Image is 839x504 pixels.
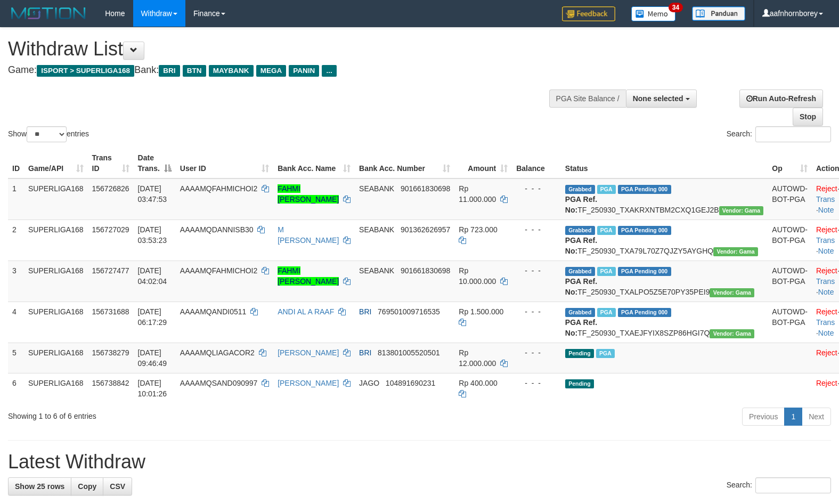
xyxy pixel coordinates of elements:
[8,261,24,302] td: 3
[71,477,103,495] a: Copy
[401,266,450,275] span: Copy 901661830698 to clipboard
[459,307,503,316] span: Rp 1.500.000
[816,225,837,234] a: Reject
[378,307,440,316] span: Copy 769501009716535 to clipboard
[92,266,129,275] span: 156727477
[818,329,834,337] a: Note
[692,6,745,21] img: panduan.png
[359,266,394,275] span: SEABANK
[597,226,616,235] span: Marked by aafandaneth
[516,265,557,276] div: - - -
[459,379,497,387] span: Rp 400.000
[92,307,129,316] span: 156731688
[816,307,837,316] a: Reject
[92,225,129,234] span: 156727029
[386,379,435,387] span: Copy 104891690231 to clipboard
[322,65,336,77] span: ...
[359,307,371,316] span: BRI
[24,343,88,373] td: SUPERLIGA168
[618,226,671,235] span: PGA Pending
[359,348,371,357] span: BRI
[565,379,594,388] span: Pending
[816,379,837,387] a: Reject
[755,126,831,142] input: Search:
[8,65,549,76] h4: Game: Bank:
[710,288,754,297] span: Vendor URL: https://trx31.1velocity.biz
[768,148,812,178] th: Op: activate to sort column ascending
[818,206,834,214] a: Note
[92,348,129,357] span: 156738279
[24,302,88,343] td: SUPERLIGA168
[565,318,597,337] b: PGA Ref. No:
[631,6,676,21] img: Button%20Memo.svg
[561,302,768,343] td: TF_250930_TXAEJFYIX8SZP86HGI7Q
[209,65,254,77] span: MAYBANK
[784,408,802,426] a: 1
[768,220,812,261] td: AUTOWD-BOT-PGA
[183,65,206,77] span: BTN
[561,261,768,302] td: TF_250930_TXALPO5Z5E70PY35PEI9
[565,195,597,214] b: PGA Ref. No:
[742,408,785,426] a: Previous
[180,307,247,316] span: AAAAMQANDI0511
[180,225,254,234] span: AAAAMQDANNISB30
[565,349,594,358] span: Pending
[378,348,440,357] span: Copy 813801005520501 to clipboard
[8,373,24,403] td: 6
[669,3,683,12] span: 34
[180,184,257,193] span: AAAAMQFAHMICHOI2
[516,347,557,358] div: - - -
[459,266,496,286] span: Rp 10.000.000
[8,302,24,343] td: 4
[818,247,834,255] a: Note
[633,94,683,103] span: None selected
[138,379,167,398] span: [DATE] 10:01:26
[768,178,812,220] td: AUTOWD-BOT-PGA
[278,348,339,357] a: [PERSON_NAME]
[8,477,71,495] a: Show 25 rows
[159,65,180,77] span: BRI
[24,178,88,220] td: SUPERLIGA168
[8,148,24,178] th: ID
[27,126,67,142] select: Showentries
[37,65,134,77] span: ISPORT > SUPERLIGA168
[816,266,837,275] a: Reject
[24,373,88,403] td: SUPERLIGA168
[713,247,758,256] span: Vendor URL: https://trx31.1velocity.biz
[597,267,616,276] span: Marked by aafandaneth
[24,148,88,178] th: Game/API: activate to sort column ascending
[618,185,671,194] span: PGA Pending
[8,126,89,142] label: Show entries
[618,308,671,317] span: PGA Pending
[180,379,258,387] span: AAAAMQSAND090997
[401,184,450,193] span: Copy 901661830698 to clipboard
[454,148,512,178] th: Amount: activate to sort column ascending
[818,288,834,296] a: Note
[549,90,626,108] div: PGA Site Balance /
[755,477,831,493] input: Search:
[138,266,167,286] span: [DATE] 04:02:04
[359,379,379,387] span: JAGO
[618,267,671,276] span: PGA Pending
[802,408,831,426] a: Next
[768,302,812,343] td: AUTOWD-BOT-PGA
[596,349,615,358] span: Marked by aafheankoy
[562,6,615,21] img: Feedback.jpg
[565,236,597,255] b: PGA Ref. No:
[92,379,129,387] span: 156738842
[359,184,394,193] span: SEABANK
[92,184,129,193] span: 156726826
[278,184,339,204] a: FAHMI [PERSON_NAME]
[8,343,24,373] td: 5
[561,178,768,220] td: TF_250930_TXAKRXNTBM2CXQ1GEJ2B
[565,267,595,276] span: Grabbed
[278,307,334,316] a: ANDI AL A RAAF
[459,184,496,204] span: Rp 11.000.000
[278,379,339,387] a: [PERSON_NAME]
[516,306,557,317] div: - - -
[816,348,837,357] a: Reject
[565,226,595,235] span: Grabbed
[816,184,837,193] a: Reject
[710,329,754,338] span: Vendor URL: https://trx31.1velocity.biz
[565,308,595,317] span: Grabbed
